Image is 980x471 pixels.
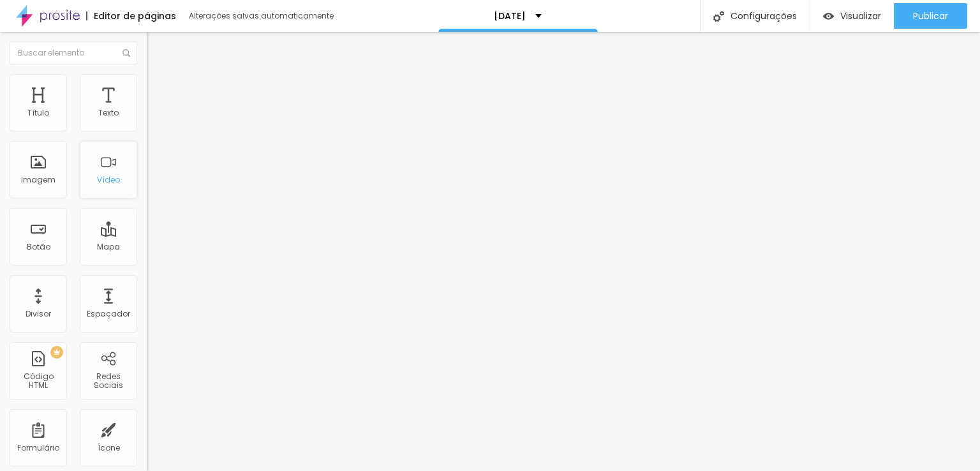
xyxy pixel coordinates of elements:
div: Mapa [97,243,120,251]
div: Texto [98,108,119,117]
div: Espaçador [87,310,130,318]
div: Editor de páginas [86,11,176,20]
div: Título [27,108,49,117]
p: [DATE] [494,11,526,20]
button: Publicar [894,3,967,29]
div: Formulário [17,444,59,452]
span: Visualizar [840,11,881,21]
input: Buscar elemento [10,41,137,64]
div: Ícone [98,444,120,452]
div: Botão [27,243,50,251]
div: Alterações salvas automaticamente [189,12,336,20]
iframe: Editor [147,32,980,471]
div: Imagem [21,176,56,184]
img: Icone [122,49,130,57]
button: Visualizar [810,3,894,29]
div: Código HTML [13,372,63,391]
img: Icone [713,11,724,22]
div: Divisor [26,310,51,318]
span: Publicar [913,11,948,21]
div: Redes Sociais [83,372,133,391]
img: view-1.svg [823,11,834,22]
div: Vídeo [97,176,120,184]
